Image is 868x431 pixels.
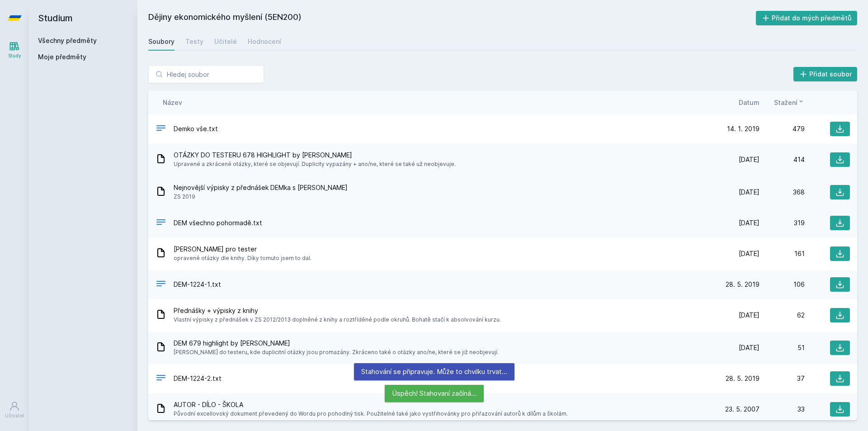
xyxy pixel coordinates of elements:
[248,33,281,51] a: Hodnocení
[148,11,756,25] h2: Dějiny ekonomického myšlení (5EN200)
[759,218,805,227] div: 319
[163,98,182,107] button: Název
[185,33,203,51] a: Testy
[174,192,348,201] span: ZS 2019
[174,339,499,348] span: DEM 679 highlight by [PERSON_NAME]
[214,37,237,46] div: Učitelé
[174,124,218,133] span: Demko vše.txt
[759,405,805,414] div: 33
[248,37,281,46] div: Hodnocení
[156,217,166,230] div: TXT
[739,188,759,197] span: [DATE]
[727,124,759,133] span: 14. 1. 2019
[156,372,166,385] div: TXT
[726,280,759,289] span: 28. 5. 2019
[148,65,264,83] input: Hledej soubor
[385,385,484,402] div: Úspěch! Stahovaní začíná…
[5,412,24,419] div: Uživatel
[739,98,759,107] button: Datum
[174,400,568,409] span: AUTOR - DÍLO - ŠKOLA
[739,155,759,164] span: [DATE]
[739,218,759,227] span: [DATE]
[739,311,759,320] span: [DATE]
[174,254,311,263] span: opravené otázky dle knihy. Díky tomuto jsem to dal.
[759,188,805,197] div: 368
[174,315,501,324] span: Vlastní výpisky z přednášek v ZS 2012/2013 doplněné z knihy a roztříděné podle okruhů. Bohatě sta...
[726,374,759,383] span: 28. 5. 2019
[174,160,456,169] span: Upravené a zkrácené otázky, které se objevují. Duplicity vypazány + ano/ne, které se také už neob...
[148,37,175,46] div: Soubory
[156,278,166,291] div: TXT
[174,151,456,160] span: OTÁZKY DO TESTERU 678 HIGHLIGHT by [PERSON_NAME]
[174,245,311,254] span: [PERSON_NAME] pro tester
[174,306,501,315] span: Přednášky + výpisky z knihy
[774,98,805,107] button: Stažení
[156,123,166,136] div: TXT
[759,343,805,352] div: 51
[174,348,499,357] span: [PERSON_NAME] do testeru, kde duplicitní otázky jsou promazány. Zkráceno také o otázky ano/ne, kt...
[174,374,222,383] span: DEM-1224-2.txt
[2,396,27,424] a: Uživatel
[174,409,568,418] span: Původní excellovský dokument převedený do Wordu pro pohodlný tisk. Použitelné také jako vystřihov...
[759,155,805,164] div: 414
[759,280,805,289] div: 106
[739,343,759,352] span: [DATE]
[174,218,262,227] span: DEM všechno pohormadě.txt
[759,311,805,320] div: 62
[739,249,759,258] span: [DATE]
[174,280,221,289] span: DEM-1224-1.txt
[759,249,805,258] div: 161
[38,37,97,44] a: Všechny předměty
[759,374,805,383] div: 37
[214,33,237,51] a: Učitelé
[2,36,27,64] a: Study
[148,33,175,51] a: Soubory
[756,11,858,25] button: Přidat do mých předmětů
[354,363,514,380] div: Stahování se připravuje. Může to chvilku trvat…
[38,52,86,62] span: Moje předměty
[793,67,858,81] button: Přidat soubor
[759,124,805,133] div: 479
[174,183,348,192] span: Nejnovější výpisky z přednášek DEMka s [PERSON_NAME]
[725,405,759,414] span: 23. 5. 2007
[185,37,203,46] div: Testy
[774,98,797,107] span: Stažení
[8,52,21,59] div: Study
